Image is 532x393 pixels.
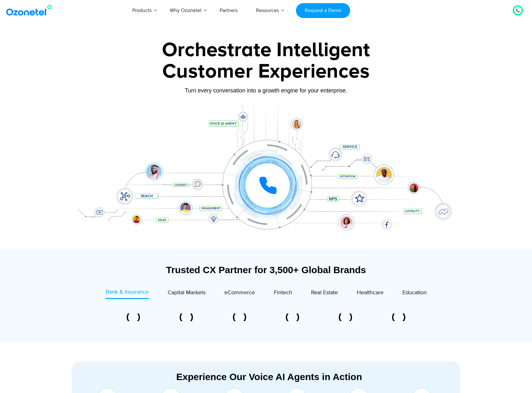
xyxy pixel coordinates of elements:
[107,314,425,321] div: Image Carousel
[78,371,460,382] div: Experience Our Voice AI Agents in Action
[274,289,292,296] span: Fintech
[69,87,463,94] div: Turn every conversation into a growth engine for your enterprise.
[69,56,463,87] div: Customer Experiences
[224,289,255,296] span: eCommerce
[319,314,372,321] div: 5 of 6
[168,289,205,296] span: Capital Markets
[311,289,338,296] span: Real Estate
[107,314,160,321] div: 1 of 6
[402,288,427,299] a: Education
[69,40,463,60] div: Orchestrate Intelligent
[357,288,384,299] a: Healthcare
[296,3,350,18] a: Request a Demo
[224,288,255,299] a: eCommerce
[311,288,338,299] a: Real Estate
[402,289,427,296] span: Education
[106,289,149,296] span: Bank & Insurance
[168,288,205,299] a: Capital Markets
[266,314,319,321] div: 4 of 6
[372,314,425,321] div: 6 of 6
[106,288,149,299] a: Bank & Insurance
[72,264,460,275] div: Trusted CX Partner for 3,500+ Global Brands
[274,288,292,299] a: Fintech
[213,314,266,321] div: 3 of 6
[357,289,384,296] span: Healthcare
[160,314,213,321] div: 2 of 6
